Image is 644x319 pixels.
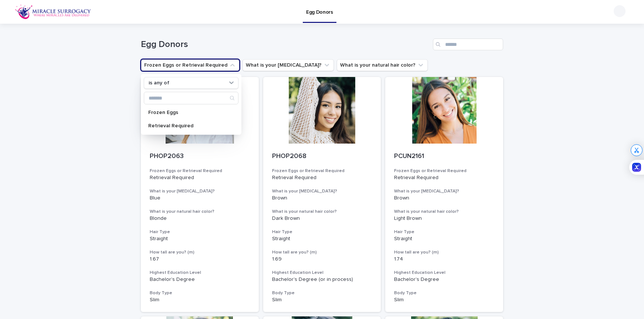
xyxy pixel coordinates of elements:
p: PCUN2161 [394,152,494,161]
a: PHOP2068Frozen Eggs or Retrieval RequiredRetrieval RequiredWhat is your [MEDICAL_DATA]?BrownWhat ... [263,77,381,312]
p: PHOP2068 [272,152,372,161]
a: PCUN2161Frozen Eggs or Retrieval RequiredRetrieval RequiredWhat is your [MEDICAL_DATA]?BrownWhat ... [385,77,503,312]
h3: Highest Education Level [394,270,494,276]
p: Straight [394,236,494,242]
h3: How tall are you? (m) [394,249,494,255]
h3: What is your natural hair color? [272,209,372,215]
p: Brown [272,195,372,201]
input: Search [144,92,238,104]
p: Retrieval Required [272,175,372,181]
button: What is your eye color? [243,59,334,71]
h3: How tall are you? (m) [150,249,250,255]
p: 1.67 [150,256,250,262]
div: Search [144,92,238,104]
h3: Body Type [394,290,494,296]
h3: How tall are you? (m) [272,249,372,255]
h3: What is your [MEDICAL_DATA]? [150,188,250,194]
h3: What is your natural hair color? [394,209,494,215]
p: Light Brown [394,215,494,222]
h3: Body Type [272,290,372,296]
h3: Hair Type [150,229,250,235]
h3: Hair Type [394,229,494,235]
p: PHOP2063 [150,152,250,161]
h3: Hair Type [272,229,372,235]
p: Dark Brown [272,215,372,222]
p: 1.74 [394,256,494,262]
p: Slim [272,297,372,303]
p: Blue [150,195,250,201]
img: OiFFDOGZQuirLhrlO1ag [15,4,91,19]
h3: Frozen Eggs or Retrieval Required [394,168,494,174]
p: Retrieval Required [148,123,227,128]
h3: Highest Education Level [272,270,372,276]
h3: Frozen Eggs or Retrieval Required [272,168,372,174]
h3: What is your natural hair color? [150,209,250,215]
p: Straight [150,236,250,242]
button: Frozen Eggs or Retrieval Required [141,59,240,71]
h1: Egg Donors [141,39,430,50]
h3: Body Type [150,290,250,296]
h3: Frozen Eggs or Retrieval Required [150,168,250,174]
input: Search [433,38,503,50]
h3: What is your [MEDICAL_DATA]? [394,188,494,194]
h3: What is your [MEDICAL_DATA]? [272,188,372,194]
p: 1.69 [272,256,372,262]
p: Straight [272,236,372,242]
a: PHOP2063Frozen Eggs or Retrieval RequiredRetrieval RequiredWhat is your [MEDICAL_DATA]?BlueWhat i... [141,77,259,312]
p: is any of [149,80,169,86]
h3: Highest Education Level [150,270,250,276]
p: Frozen Eggs [148,110,227,115]
p: Retrieval Required [150,175,250,181]
p: Blonde [150,215,250,222]
p: Brown [394,195,494,201]
p: Retrieval Required [394,175,494,181]
p: Bachelor's Degree [150,276,250,283]
p: Slim [394,297,494,303]
p: Bachelor's Degree (or in process) [272,276,372,283]
p: Slim [150,297,250,303]
button: What is your natural hair color? [337,59,428,71]
p: Bachelor's Degree [394,276,494,283]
